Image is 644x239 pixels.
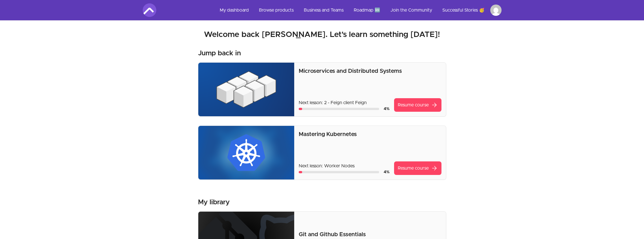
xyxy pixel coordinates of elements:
span: arrow_forward [431,165,438,172]
a: My dashboard [215,3,253,17]
p: Git and Github Essentials [299,231,441,238]
h3: My library [198,198,230,207]
p: Mastering Kubernetes [299,130,441,138]
a: Browse products [254,3,298,17]
p: Next lesson: 2 - Feign client Feign [299,99,389,106]
h3: Jump back in [198,49,241,58]
a: Resume coursearrow_forward [394,161,441,175]
a: Join the Community [386,3,437,17]
span: 4 % [384,107,390,111]
a: Business and Teams [299,3,348,17]
p: Next lesson: Worker Nodes [299,163,389,169]
span: arrow_forward [431,102,438,108]
img: Product image for Microservices and Distributed Systems [198,63,294,116]
span: 4 % [384,170,390,174]
img: Product image for Mastering Kubernetes [198,126,294,179]
a: Resume coursearrow_forward [394,98,441,112]
img: Amigoscode logo [143,3,156,17]
div: Course progress [299,171,379,173]
a: Successful Stories 🥳 [438,3,489,17]
h2: Welcome back [PERSON_NAME]. Let's learn something [DATE]! [143,30,502,40]
a: Roadmap 🆕 [349,3,385,17]
p: Microservices and Distributed Systems [299,67,441,75]
img: Profile image for Peter Bittu [490,5,502,16]
nav: Main [215,3,502,17]
div: Course progress [299,108,379,110]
